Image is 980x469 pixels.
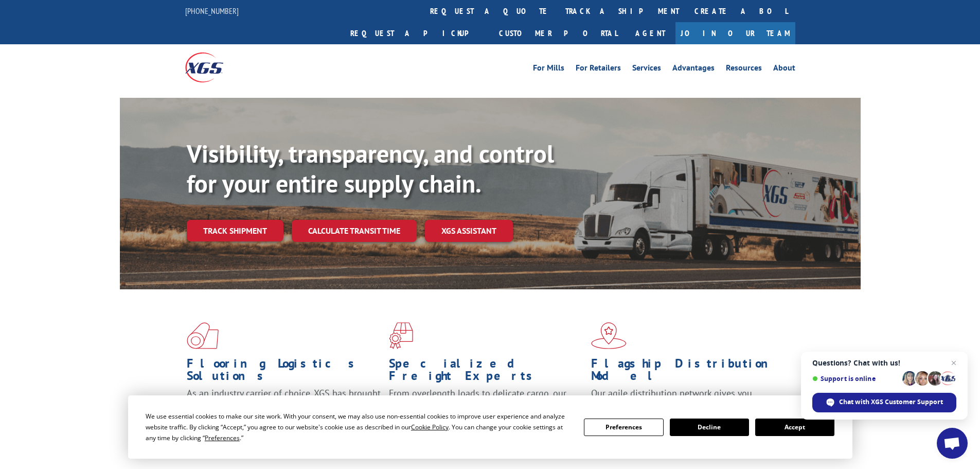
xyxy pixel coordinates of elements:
span: As an industry carrier of choice, XGS has brought innovation and dedication to flooring logistics... [187,387,381,424]
a: For Mills [533,64,564,75]
div: Cookie Consent Prompt [128,395,852,459]
button: Preferences [584,419,663,436]
span: Cookie Policy [411,423,449,431]
a: For Retailers [576,64,621,75]
a: Agent [625,22,675,44]
a: Track shipment [187,220,283,241]
span: Questions? Chat with us! [812,359,956,367]
a: About [773,64,795,75]
a: Join Our Team [675,22,795,44]
h1: Flagship Distribution Model [591,357,786,387]
div: We use essential cookies to make our site work. With your consent, we may also use non-essential ... [146,411,572,443]
div: Open chat [937,428,968,459]
span: Support is online [812,375,899,383]
button: Accept [755,419,834,436]
div: Chat with XGS Customer Support [812,393,956,412]
h1: Specialized Freight Experts [389,357,583,387]
span: Close chat [948,357,960,369]
img: xgs-icon-total-supply-chain-intelligence-red [187,322,219,349]
a: Resources [726,64,762,75]
a: Customer Portal [491,22,625,44]
span: Preferences [205,433,240,442]
img: xgs-icon-focused-on-flooring-red [389,322,413,349]
p: From overlength loads to delicate cargo, our experienced staff knows the best way to move your fr... [389,387,583,433]
span: Our agile distribution network gives you nationwide inventory management on demand. [591,387,780,411]
a: Calculate transit time [292,220,417,242]
h1: Flooring Logistics Solutions [187,357,381,387]
img: xgs-icon-flagship-distribution-model-red [591,322,627,349]
a: Advantages [672,64,715,75]
span: Chat with XGS Customer Support [839,397,943,407]
a: Request a pickup [343,22,491,44]
a: XGS ASSISTANT [425,220,513,242]
button: Decline [670,419,749,436]
a: [PHONE_NUMBER] [185,6,239,16]
a: Services [632,64,661,75]
b: Visibility, transparency, and control for your entire supply chain. [187,137,554,199]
